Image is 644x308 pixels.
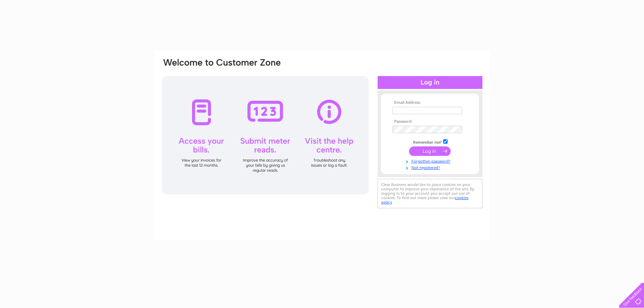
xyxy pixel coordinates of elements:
a: Not registered? [392,164,469,170]
a: cookies policy [381,195,469,205]
div: Clear Business would like to place cookies on your computer to improve your experience of the sit... [378,179,482,208]
th: Password: [391,119,469,124]
a: Forgotten password? [392,158,469,164]
input: Submit [409,146,451,156]
td: Remember me? [391,138,469,145]
th: Email Address: [391,100,469,105]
